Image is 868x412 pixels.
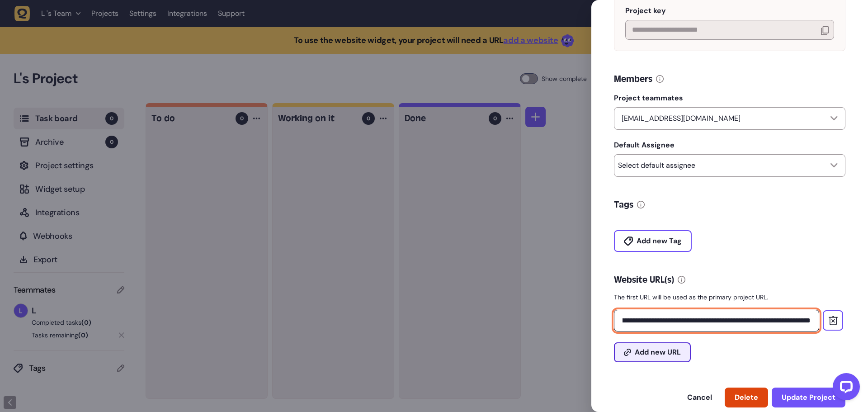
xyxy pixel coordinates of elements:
p: [EMAIL_ADDRESS][DOMAIN_NAME] [618,113,744,124]
h5: Members [614,73,652,85]
label: Project teammates [614,94,845,103]
span: Add new Tag [637,237,682,245]
span: Project key [625,6,666,15]
h5: Website URL(s) [614,274,674,286]
iframe: LiveChat chat widget [826,369,863,407]
h5: Tags [614,199,633,211]
label: Default Assignee [614,141,845,150]
span: Update Project [782,394,835,401]
p: Select default assignee [618,161,695,170]
p: The first URL will be used as the primary project URL. [614,293,845,302]
button: Add new Tag [614,230,692,252]
span: Delete [735,393,758,402]
button: Add new URL [614,342,691,362]
button: Cancel [684,388,721,407]
span: Add new URL [635,349,681,356]
button: Update Project [772,388,845,407]
button: Delete [725,388,768,407]
span: Cancel [687,394,712,401]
